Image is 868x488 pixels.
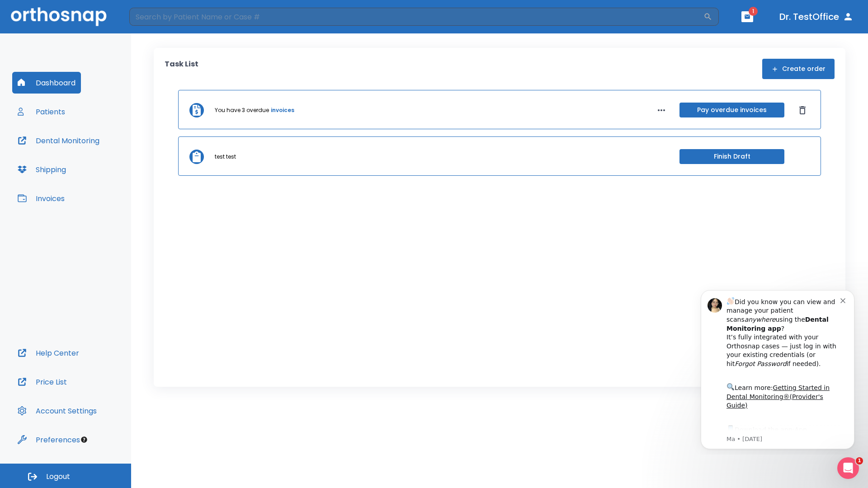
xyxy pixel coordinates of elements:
[12,188,70,209] button: Invoices
[153,14,160,21] button: Dismiss notification
[12,400,102,422] button: Account Settings
[11,7,107,26] img: Orthosnap
[12,72,81,94] button: Dashboard
[129,8,703,26] input: Search by Patient Name or Case #
[12,101,71,122] button: Patients
[749,7,758,16] span: 1
[679,149,784,164] button: Finish Draft
[687,282,868,455] iframe: Intercom notifications message
[856,457,863,465] span: 1
[39,153,153,161] p: Message from Ma, sent 5w ago
[12,371,72,393] button: Price List
[215,153,236,161] p: test test
[762,59,835,79] button: Create order
[837,457,859,479] iframe: Intercom live chat
[12,342,85,364] button: Help Center
[80,436,88,444] div: Tooltip anchor
[12,130,105,151] button: Dental Monitoring
[39,142,153,188] div: Download the app: | ​ Let us know if you need help getting started!
[46,472,70,482] span: Logout
[39,144,120,160] a: App Store
[215,106,269,114] p: You have 3 overdue
[12,159,71,180] button: Shipping
[165,59,198,79] p: Task List
[12,429,85,450] button: Preferences
[776,9,857,25] button: Dr. TestOffice
[795,103,810,117] button: Dismiss
[271,106,294,114] a: invoices
[679,103,784,117] button: Pay overdue invoices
